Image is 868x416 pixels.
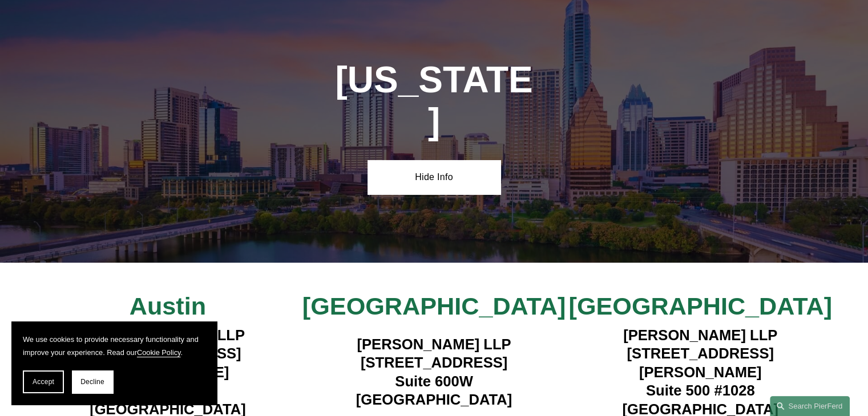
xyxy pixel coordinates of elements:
[368,160,500,194] a: Hide Info
[334,59,534,142] h1: [US_STATE]
[11,321,217,405] section: Cookie banner
[137,348,181,357] a: Cookie Policy
[72,370,113,393] button: Decline
[130,292,206,320] span: Austin
[770,396,850,416] a: Search this site
[568,292,831,320] span: [GEOGRAPHIC_DATA]
[23,370,64,393] button: Accept
[302,292,566,320] span: [GEOGRAPHIC_DATA]
[301,335,567,409] h4: [PERSON_NAME] LLP [STREET_ADDRESS] Suite 600W [GEOGRAPHIC_DATA]
[23,333,205,359] p: We use cookies to provide necessary functionality and improve your experience. Read our .
[80,378,104,386] span: Decline
[33,378,54,386] span: Accept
